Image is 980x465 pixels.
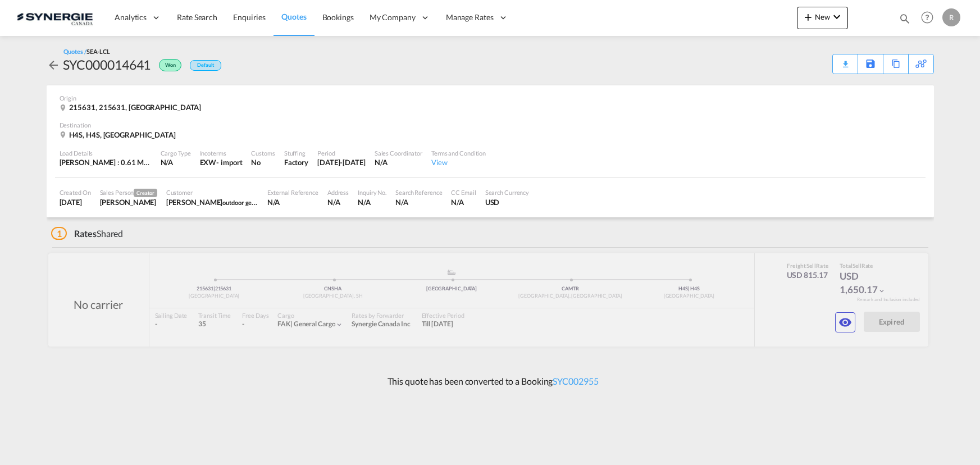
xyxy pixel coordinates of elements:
div: Factory Stuffing [284,157,308,167]
div: Help [918,8,942,28]
img: 1f56c880d42311ef80fc7dca854c8e59.png [17,5,93,30]
span: Rates [74,228,97,239]
span: Won [165,62,179,72]
div: 9 Sep 2025 [60,197,91,207]
div: Quotes /SEA-LCL [63,47,111,56]
md-icon: icon-eye [838,316,852,329]
button: icon-plus 400-fgNewicon-chevron-down [797,7,848,29]
md-icon: icon-magnify [899,12,911,25]
a: SYC002955 [553,376,598,386]
div: N/A [161,157,191,167]
div: Destination [60,121,921,129]
span: SEA-LCL [86,48,110,55]
div: MICHEL BERNIER [166,197,258,207]
span: Enquiries [233,12,266,22]
span: My Company [370,12,416,23]
div: Address [327,188,349,197]
span: Creator [134,189,157,197]
div: View [431,157,486,167]
div: Load Details [60,149,152,157]
div: Shared [51,227,124,240]
span: Rate Search [177,12,217,22]
div: Created On [60,188,91,197]
div: 215631, 215631, China [60,102,204,112]
div: Sales Person [100,188,157,197]
span: Bookings [322,12,354,22]
div: [PERSON_NAME] : 0.61 MT | Volumetric Wt : 8.15 CBM | Chargeable Wt : 8.15 W/M [60,157,152,167]
div: Search Reference [395,188,442,197]
div: Inquiry No. [358,188,386,197]
md-icon: icon-download [838,56,852,65]
div: Sales Coordinator [375,149,422,157]
div: Quote PDF is not available at this time [838,54,852,65]
span: Manage Rates [446,12,494,23]
span: outdoor gear [GEOGRAPHIC_DATA] [222,198,320,207]
span: New [801,12,844,21]
div: External Reference [267,188,318,197]
span: 1 [51,227,67,240]
div: Won [151,56,184,74]
div: Customer [166,188,258,197]
button: icon-eye [835,312,855,332]
div: USD [485,197,530,207]
span: Quotes [281,12,306,21]
span: Help [918,8,937,27]
div: EXW [200,157,217,167]
div: Period [317,149,366,157]
div: Cargo Type [161,149,191,157]
div: - import [216,157,242,167]
div: Save As Template [858,54,883,74]
md-icon: icon-chevron-down [830,10,844,24]
span: 215631, 215631, [GEOGRAPHIC_DATA] [69,103,202,112]
div: Rosa Ho [100,197,157,207]
div: Terms and Condition [431,149,486,157]
div: N/A [358,197,386,207]
div: CC Email [451,188,476,197]
div: No [251,157,275,167]
div: icon-magnify [899,12,911,29]
div: R [942,8,960,26]
p: This quote has been converted to a Booking [382,375,599,388]
div: 14 Sep 2025 [317,157,366,167]
div: N/A [267,197,318,207]
div: Search Currency [485,188,530,197]
div: icon-arrow-left [47,56,63,74]
div: N/A [451,197,476,207]
span: Analytics [115,12,147,23]
div: N/A [327,197,349,207]
div: Customs [251,149,275,157]
div: Incoterms [200,149,243,157]
div: N/A [395,197,442,207]
div: Origin [60,94,921,102]
div: Stuffing [284,149,308,157]
div: Default [190,60,221,71]
div: N/A [375,157,422,167]
md-icon: icon-arrow-left [47,58,60,72]
md-icon: icon-plus 400-fg [801,10,815,24]
div: SYC000014641 [63,56,151,74]
div: H4S, H4S, Canada [60,130,179,140]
